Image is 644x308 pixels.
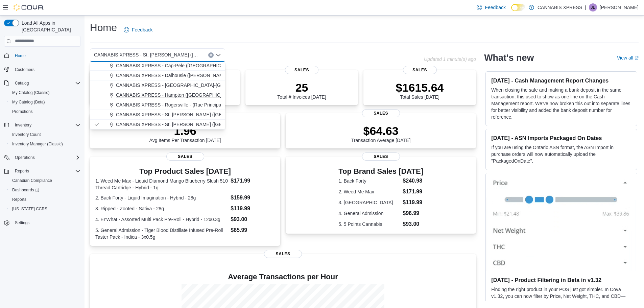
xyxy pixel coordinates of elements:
dt: 1. Back Forty [338,177,400,184]
span: Inventory Count [12,132,41,137]
span: CANNABIS XPRESS - St. [PERSON_NAME] ([GEOGRAPHIC_DATA]) [116,111,265,118]
p: $1615.64 [396,81,444,94]
button: Catalog [1,78,83,88]
span: Home [12,51,80,60]
a: Dashboards [9,186,42,194]
dt: 2. Back Forty - Liquid Imagination - Hybrid - 28g [95,194,228,201]
a: Inventory Count [9,131,44,139]
button: Inventory [1,120,83,130]
h3: [DATE] - ASN Imports Packaged On Dates [491,135,631,141]
input: Dark Mode [511,4,525,11]
button: CANNABIS XPRESS - St. [PERSON_NAME] ([GEOGRAPHIC_DATA]) [90,110,225,120]
button: CANNABIS XPRESS - Cap-Pele ([GEOGRAPHIC_DATA]) [90,61,225,71]
span: Sales [166,152,204,161]
span: Promotions [12,109,33,114]
div: Transaction Average [DATE] [351,124,411,143]
span: CANNABIS XPRESS - Hampton ([GEOGRAPHIC_DATA]) [116,92,238,98]
button: Reports [12,167,32,175]
dd: $93.00 [403,220,423,228]
span: CANNABIS XPRESS - [GEOGRAPHIC_DATA]-[GEOGRAPHIC_DATA] ([GEOGRAPHIC_DATA]) [116,82,319,89]
svg: External link [635,56,639,60]
dt: 4. General Admission [338,210,400,217]
button: Customers [1,65,83,74]
span: CANNABIS XPRESS - St. [PERSON_NAME] ([GEOGRAPHIC_DATA]) [116,121,265,128]
span: My Catalog (Beta) [9,98,80,106]
span: JL [591,3,595,11]
div: Total # Invoices [DATE] [277,81,326,100]
span: Operations [15,155,35,160]
span: Reports [12,167,80,175]
h3: [DATE] - Product Filtering in Beta in v1.32 [491,277,631,283]
h4: Average Transactions per Hour [95,273,471,281]
span: My Catalog (Classic) [12,90,50,95]
a: Home [12,52,28,60]
button: Inventory [12,121,34,129]
dt: 1. Weed Me Max - Liquid Diamond Mango Blueberry Slush 510 Thread Cartridge - Hybrid - 1g [95,177,228,191]
button: My Catalog (Classic) [7,88,83,97]
a: Feedback [121,23,155,37]
span: Sales [362,109,400,117]
button: Reports [1,166,83,176]
a: My Catalog (Classic) [9,89,52,97]
span: Home [15,53,26,58]
button: Promotions [7,107,83,116]
button: My Catalog (Beta) [7,97,83,107]
a: Reports [9,195,29,204]
p: $64.63 [351,124,411,138]
span: Dark Mode [511,11,511,11]
h1: Home [90,21,117,34]
a: Settings [12,219,32,227]
span: Sales [264,250,302,258]
img: Cova [14,4,44,11]
span: Canadian Compliance [9,176,80,185]
button: [US_STATE] CCRS [7,204,83,214]
div: Total Sales [DATE] [396,81,444,100]
span: Inventory [15,122,31,128]
span: Load All Apps in [GEOGRAPHIC_DATA] [19,20,80,33]
dt: 2. Weed Me Max [338,188,400,195]
a: My Catalog (Beta) [9,98,48,106]
nav: Complex example [4,48,80,245]
button: Inventory Count [7,130,83,139]
span: Inventory Manager (Classic) [9,140,80,148]
span: Reports [12,197,26,202]
p: 25 [277,81,326,94]
p: When closing the safe and making a bank deposit in the same transaction, this used to show as one... [491,87,631,120]
span: My Catalog (Classic) [9,89,80,97]
span: Sales [403,66,437,74]
p: Updated 1 minute(s) ago [424,56,476,62]
dd: $65.99 [231,226,275,234]
span: CANNABIS XPRESS - St. [PERSON_NAME] ([GEOGRAPHIC_DATA]) [94,51,201,59]
p: 1.96 [149,124,221,138]
dd: $159.99 [231,194,275,202]
span: Dashboards [12,187,39,193]
span: Catalog [15,80,29,86]
dd: $119.99 [403,198,423,207]
span: CANNABIS XPRESS - Rogersville - (Rue Principale) [116,101,226,108]
a: Canadian Compliance [9,176,55,185]
a: Dashboards [7,185,83,195]
button: CANNABIS XPRESS - [GEOGRAPHIC_DATA]-[GEOGRAPHIC_DATA] ([GEOGRAPHIC_DATA]) [90,80,225,90]
dt: 4. Er'What - Assorted Multi Pack Pre-Roll - Hybrid - 12x0.3g [95,216,228,223]
button: Close list of options [216,52,221,58]
h2: What's new [484,52,534,63]
dd: $171.99 [231,177,275,185]
a: [US_STATE] CCRS [9,205,50,213]
div: Avg Items Per Transaction [DATE] [149,124,221,143]
span: Inventory Count [9,131,80,139]
button: CANNABIS XPRESS - Dalhousie ([PERSON_NAME][GEOGRAPHIC_DATA]) [90,71,225,80]
span: [US_STATE] CCRS [12,206,47,212]
span: Catalog [12,79,80,87]
a: Customers [12,66,37,74]
dd: $119.99 [231,205,275,213]
span: Inventory Manager (Classic) [12,141,63,147]
a: View allExternal link [617,55,639,61]
p: [PERSON_NAME] [600,3,639,11]
span: Canadian Compliance [12,178,52,183]
dd: $93.00 [231,215,275,223]
span: Reports [15,168,29,174]
button: Catalog [12,79,31,87]
span: Washington CCRS [9,205,80,213]
dt: 5. 5 Points Cannabis [338,221,400,228]
span: Promotions [9,108,80,116]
